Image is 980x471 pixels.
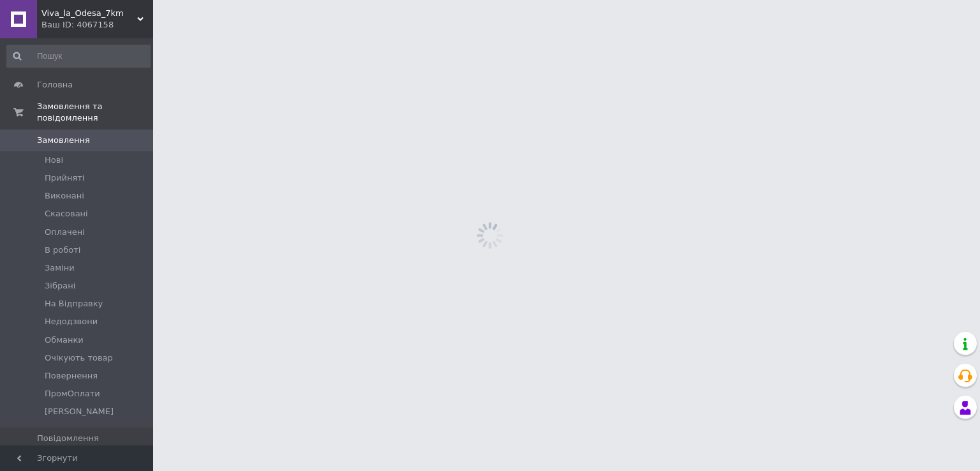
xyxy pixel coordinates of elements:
[45,334,84,346] span: Обманки
[41,8,137,19] span: Viva_la_Odesa_7km
[45,406,114,417] span: [PERSON_NAME]
[45,190,84,202] span: Виконані
[45,154,63,166] span: Нові
[45,280,75,292] span: Зібрані
[37,135,90,146] span: Замовлення
[37,79,73,91] span: Головна
[45,352,113,364] span: Очікують товар
[45,370,98,382] span: Повернення
[41,19,153,31] div: Ваш ID: 4067158
[37,433,99,444] span: Повідомлення
[45,172,84,184] span: Прийняті
[45,262,75,274] span: Заміни
[45,388,100,400] span: ПромОплати
[45,208,88,220] span: Скасовані
[45,298,103,310] span: На Відправку
[6,45,151,68] input: Пошук
[37,101,153,124] span: Замовлення та повідомлення
[45,244,80,256] span: В роботі
[45,227,85,238] span: Оплачені
[45,316,98,327] span: Недодзвони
